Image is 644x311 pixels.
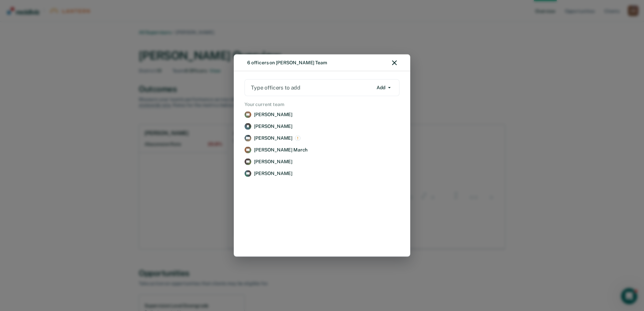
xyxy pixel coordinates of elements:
p: [PERSON_NAME] [254,112,292,117]
p: [PERSON_NAME] [254,124,292,129]
a: View supervision staff details for Aaron Blevins [243,110,401,119]
p: [PERSON_NAME] March [254,147,308,153]
img: This is an excluded officer [295,136,300,141]
a: View supervision staff details for Colby Williams [243,169,401,178]
p: [PERSON_NAME] [254,135,292,141]
a: View supervision staff details for Joanna Frazier [243,122,401,131]
p: [PERSON_NAME] [254,159,292,165]
a: View supervision staff details for Macy Higgins [243,134,401,143]
a: View supervision staff details for Brandon Whitten [243,157,401,166]
button: Add [374,82,394,93]
p: [PERSON_NAME] [254,171,292,176]
div: 6 officers on [PERSON_NAME] Team [247,60,327,66]
h2: Your current team [243,101,401,107]
a: View supervision staff details for Drew March [243,145,401,154]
